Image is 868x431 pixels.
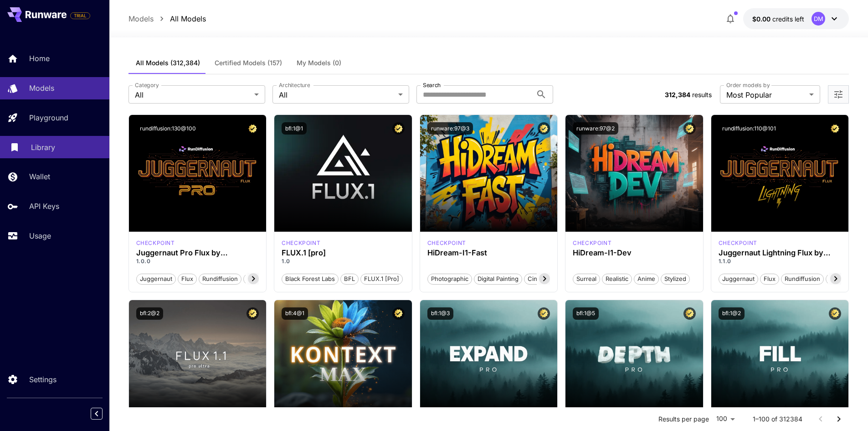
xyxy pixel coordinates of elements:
[136,249,259,257] h3: Juggernaut Pro Flux by RunDiffusion
[427,239,466,247] div: HiDream Fast
[29,171,50,182] p: Wallet
[692,91,712,99] span: results
[29,53,50,64] p: Home
[31,142,55,153] p: Library
[244,275,260,284] span: pro
[826,273,853,285] button: schnell
[297,59,341,67] span: My Models (0)
[781,273,824,285] button: rundiffusion
[719,249,842,257] h3: Juggernaut Lightning Flux by RunDiffusion
[71,12,90,19] span: TRIAL
[427,249,550,257] h3: HiDream-I1-Fast
[247,122,259,135] button: Certified Model – Vetted for best performance and includes a commercial license.
[136,307,163,320] button: bfl:2@2
[826,275,853,284] span: schnell
[719,273,758,285] button: juggernaut
[178,273,197,285] button: flux
[573,275,600,284] span: Surreal
[247,307,259,320] button: Certified Model – Vetted for best performance and includes a commercial license.
[178,275,196,284] span: flux
[752,15,772,23] span: $0.00
[661,273,690,285] button: Stylized
[423,81,441,89] label: Search
[282,307,308,320] button: bfl:4@1
[829,307,841,320] button: Certified Model – Vetted for best performance and includes a commercial license.
[661,275,689,284] span: Stylized
[170,13,206,24] a: All Models
[829,122,841,135] button: Certified Model – Vetted for best performance and includes a commercial license.
[781,275,823,284] span: rundiffusion
[573,249,696,257] h3: HiDream-I1-Dev
[29,112,68,123] p: Playground
[719,239,757,247] p: checkpoint
[719,257,842,265] p: 1.1.0
[128,13,206,24] nav: breadcrumb
[524,273,559,285] button: Cinematic
[634,275,658,284] span: Anime
[427,307,453,320] button: bfl:1@3
[199,273,241,285] button: rundiffusion
[392,307,405,320] button: Certified Model – Vetted for best performance and includes a commercial license.
[713,412,738,426] div: 100
[573,239,611,247] p: checkpoint
[282,257,405,265] p: 1.0
[726,89,806,100] span: Most Popular
[743,8,849,29] button: $0.00DM
[812,12,825,26] div: DM
[29,374,56,385] p: Settings
[136,257,259,265] p: 1.0.0
[573,122,618,135] button: runware:97@2
[719,122,780,135] button: rundiffusion:110@101
[340,273,359,285] button: BFL
[282,239,320,247] div: fluxpro
[573,239,611,247] div: HiDream Dev
[243,273,260,285] button: pro
[427,273,472,285] button: Photographic
[602,273,632,285] button: Realistic
[29,230,51,241] p: Usage
[602,275,632,284] span: Realistic
[282,249,405,257] h3: FLUX.1 [pro]
[282,273,339,285] button: Black Forest Labs
[524,275,559,284] span: Cinematic
[135,89,251,100] span: All
[573,307,599,320] button: bfl:1@5
[719,275,758,284] span: juggernaut
[830,410,848,428] button: Go to next page
[772,15,804,23] span: credits left
[136,273,176,285] button: juggernaut
[760,273,779,285] button: flux
[833,89,844,100] button: Open more filters
[719,239,757,247] div: FLUX.1 D
[428,275,472,284] span: Photographic
[136,59,200,67] span: All Models (312,384)
[634,273,659,285] button: Anime
[719,307,745,320] button: bfl:1@2
[215,59,282,67] span: Certified Models (157)
[665,91,690,99] span: 312,384
[573,273,600,285] button: Surreal
[128,13,154,24] a: Models
[538,122,550,135] button: Certified Model – Vetted for best performance and includes a commercial license.
[279,89,395,100] span: All
[282,239,320,247] p: checkpoint
[98,405,109,422] div: Collapse sidebar
[361,275,402,284] span: FLUX.1 [pro]
[282,122,307,135] button: bfl:1@1
[683,307,696,320] button: Certified Model – Vetted for best performance and includes a commercial license.
[91,408,103,420] button: Collapse sidebar
[199,275,241,284] span: rundiffusion
[279,81,310,89] label: Architecture
[392,122,405,135] button: Certified Model – Vetted for best performance and includes a commercial license.
[136,239,175,247] div: FLUX.1 D
[752,14,804,24] div: $0.00
[29,201,59,212] p: API Keys
[137,275,175,284] span: juggernaut
[683,122,696,135] button: Certified Model – Vetted for best performance and includes a commercial license.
